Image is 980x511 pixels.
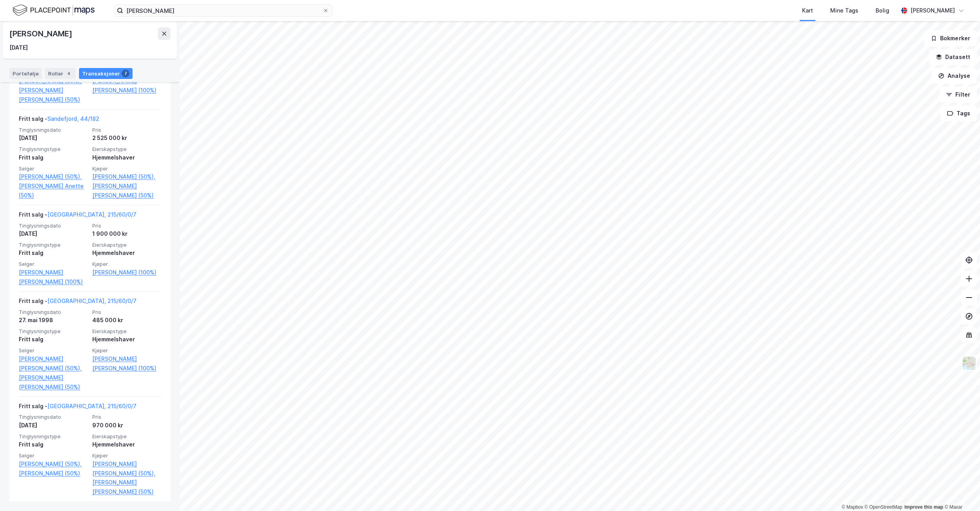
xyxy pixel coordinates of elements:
span: Tinglysningsdato [19,127,88,133]
div: Kart [802,6,813,15]
div: Fritt salg - [19,114,99,127]
a: [PERSON_NAME] [PERSON_NAME] (50%) [92,181,161,200]
div: 7 [122,70,129,77]
span: Tinglysningstype [19,242,88,248]
span: Pris [92,309,161,316]
a: [PERSON_NAME] [PERSON_NAME] (100%) [92,354,161,373]
button: Bokmerker [924,30,977,46]
span: Selger [19,261,88,267]
div: Fritt salg [19,440,88,449]
a: Improve this map [905,504,943,510]
div: [DATE] [19,133,88,143]
div: Hjemmelshaver [92,248,161,258]
div: Hjemmelshaver [92,335,161,344]
div: Hjemmelshaver [92,153,161,162]
div: Mine Tags [830,6,858,15]
div: [DATE] [19,421,88,430]
a: [PERSON_NAME] [PERSON_NAME] (50%), [92,459,161,478]
span: Selger [19,452,88,459]
span: Kjøper [92,165,161,172]
div: Fritt salg - [19,402,136,414]
a: [PERSON_NAME] [PERSON_NAME] (50%), [19,354,88,373]
span: Eierskapstype [92,433,161,440]
div: 485 000 kr [92,316,161,325]
a: [PERSON_NAME] [PERSON_NAME] (50%) [92,478,161,497]
a: [PERSON_NAME] [PERSON_NAME] (100%) [19,268,88,287]
span: Eierskapstype [92,242,161,248]
div: Hjemmelshaver [92,440,161,449]
input: Søk på adresse, matrikkel, gårdeiere, leietakere eller personer [123,5,323,16]
a: [PERSON_NAME] (50%) [19,469,88,478]
div: Kontrollprogram for chat [941,473,980,511]
div: [PERSON_NAME] [9,27,74,40]
span: Tinglysningsdato [19,414,88,420]
span: Tinglysningstype [19,328,88,335]
button: Tags [941,106,977,121]
a: [PERSON_NAME] [PERSON_NAME] (50%) [19,373,88,392]
a: [GEOGRAPHIC_DATA], 215/60/0/7 [47,298,136,304]
span: Selger [19,165,88,172]
span: Tinglysningstype [19,433,88,440]
div: Roller [45,68,76,79]
button: Datasett [929,49,977,65]
img: logo.f888ab2527a4732fd821a326f86c7f29.svg [13,4,95,17]
span: Pris [92,222,161,229]
div: 1 900 000 kr [92,229,161,238]
a: OpenStreetMap [865,504,903,510]
button: Analyse [932,68,977,84]
a: [PERSON_NAME] [PERSON_NAME] (50%) [19,86,88,104]
div: [PERSON_NAME] [910,6,955,15]
span: Eierskapstype [92,146,161,152]
span: Kjøper [92,261,161,267]
div: Fritt salg [19,153,88,162]
iframe: Chat Widget [941,473,980,511]
a: [GEOGRAPHIC_DATA], 215/60/0/7 [47,403,136,409]
a: [PERSON_NAME] (50%), [92,172,161,181]
div: 2 525 000 kr [92,133,161,143]
span: Kjøper [92,347,161,354]
div: 970 000 kr [92,421,161,430]
a: [PERSON_NAME] [PERSON_NAME] (100%) [92,76,161,95]
div: Fritt salg - [19,296,136,309]
a: [PERSON_NAME] (50%), [19,172,88,181]
div: Bolig [876,6,889,15]
span: Selger [19,347,88,354]
a: Mapbox [842,504,863,510]
a: [GEOGRAPHIC_DATA], 215/60/0/7 [47,211,136,218]
span: Pris [92,414,161,420]
span: Kjøper [92,452,161,459]
span: Tinglysningsdato [19,222,88,229]
img: Z [962,356,976,371]
div: Fritt salg [19,248,88,258]
a: [PERSON_NAME] Anette (50%) [19,181,88,200]
a: [PERSON_NAME] (100%) [92,268,161,277]
div: Portefølje [9,68,42,79]
div: [DATE] [19,229,88,238]
div: 4 [65,70,73,77]
span: Tinglysningstype [19,146,88,152]
div: 27. mai 1998 [19,316,88,325]
div: [DATE] [9,43,28,52]
div: Fritt salg - [19,210,136,222]
span: Tinglysningsdato [19,309,88,316]
div: Transaksjoner [79,68,133,79]
span: Eierskapstype [92,328,161,335]
a: Sandefjord, 44/182 [47,115,99,122]
a: [PERSON_NAME] (50%), [19,459,88,469]
button: Filter [939,87,977,102]
div: Fritt salg [19,335,88,344]
span: Pris [92,127,161,133]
